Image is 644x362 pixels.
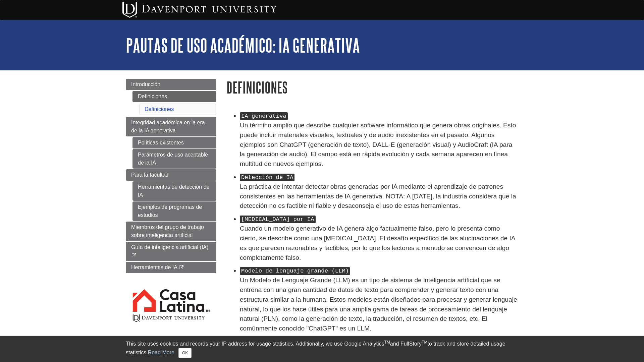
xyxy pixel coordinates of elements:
sup: TM [384,340,390,345]
a: Parámetros de uso aceptable de la IA [132,149,216,169]
a: Definiciones [132,91,216,102]
sup: TM [422,340,427,345]
a: Herramientas de detección de IA [132,181,216,201]
button: Close [178,348,192,358]
div: Guide Page Menu [126,79,216,335]
a: Integridad académica en la era de la IA generativa [126,117,216,136]
kbd: [MEDICAL_DATA] por IA [240,216,316,223]
kbd: Detección de IA [240,174,294,181]
h1: Definiciones [226,79,518,96]
a: Herramientas de IA [126,262,216,273]
div: This site uses cookies and records your IP address for usage statistics. Additionally, we use Goo... [126,340,518,358]
span: Herramientas de IA [131,264,177,270]
p: La práctica de intentar detectar obras generadas por IA mediante el aprendizaje de patrones consi... [240,172,518,211]
i: This link opens in a new window [178,265,184,270]
span: Guía de inteligencia artificial (IA) [131,244,208,250]
span: Para la facultad [131,172,168,178]
i: This link opens in a new window [131,253,137,258]
kbd: IA generativa [240,112,288,120]
a: Pautas de uso académico: IA generativa [126,35,360,56]
span: Miembros del grupo de trabajo sobre inteligencia artificial [131,224,204,238]
a: Miembros del grupo de trabajo sobre inteligencia artificial [126,222,216,241]
a: Ejemplos de programas de estudios [132,201,216,221]
a: Para la facultad [126,169,216,181]
a: Read More [148,350,174,355]
img: Davenport University [122,2,276,18]
p: Un Modelo de Lenguaje Grande (LLM) es un tipo de sistema de inteligencia artificial que se entren... [240,266,518,334]
a: Políticas existentes [132,137,216,148]
span: Integridad académica en la era de la IA generativa [131,120,205,133]
a: Introducción [126,79,216,90]
p: Cuando un modelo generativo de IA genera algo factualmente falso, pero lo presenta como cierto, s... [240,214,518,262]
a: Guía de inteligencia artificial (IA) [126,242,216,261]
a: Definiciones [145,106,174,112]
span: Introducción [131,81,160,87]
p: Un término amplio que describe cualquier software informático que genera obras originales. Esto p... [240,111,518,169]
kbd: Modelo de lenguaje grande (LLM) [240,267,350,275]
